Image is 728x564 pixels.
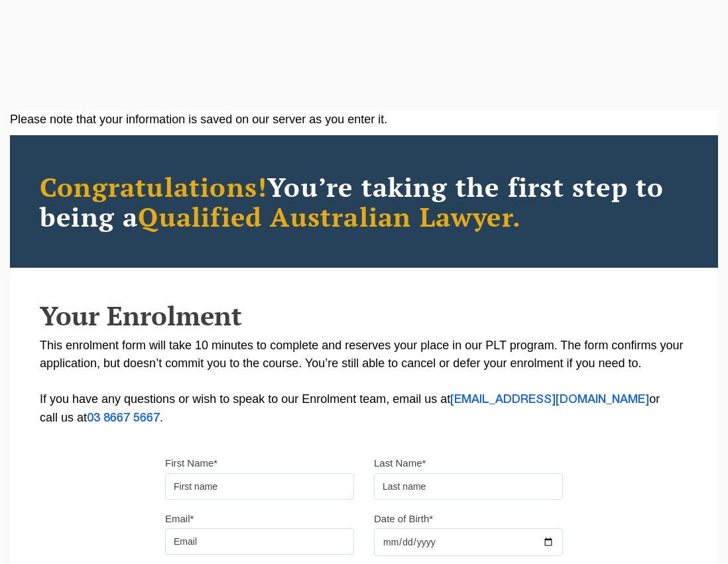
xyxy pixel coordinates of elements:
[10,111,718,129] div: Please note that your information is saved on our server as you enter it.
[165,512,194,526] label: Email*
[40,301,688,330] h2: Your Enrolment
[165,528,354,555] input: Email
[87,413,160,423] a: 03 8667 5667
[40,172,688,231] h2: You’re taking the first step to being a
[165,473,354,500] input: First name
[40,169,267,204] span: Congratulations!
[374,512,433,526] label: Date of Birth*
[165,457,217,470] label: First Name*
[374,473,563,500] input: Last name
[450,394,649,405] a: [EMAIL_ADDRESS][DOMAIN_NAME]
[40,337,688,427] p: This enrolment form will take 10 minutes to complete and reserves your place in our PLT program. ...
[138,199,521,234] span: Qualified Australian Lawyer.
[374,457,426,470] label: Last Name*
